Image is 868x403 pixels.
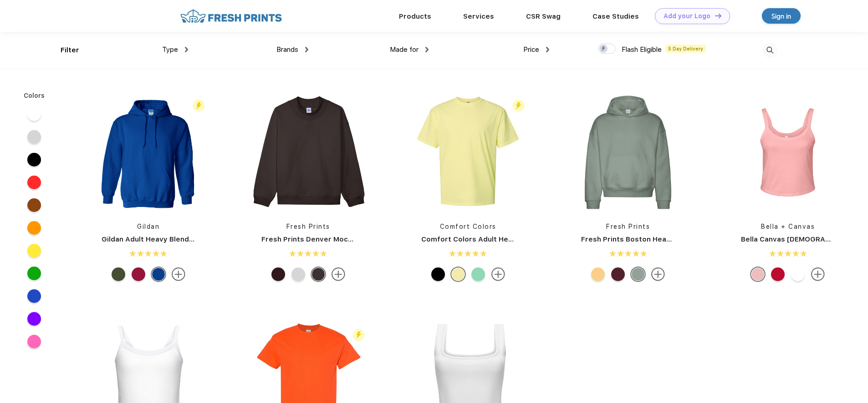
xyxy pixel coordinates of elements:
img: func=resize&h=266 [567,92,689,213]
img: dropdown.png [546,47,549,52]
img: dropdown.png [185,47,188,52]
img: func=resize&h=266 [88,92,209,213]
div: Colors [17,91,52,101]
img: more.svg [491,267,505,281]
img: flash_active_toggle.svg [193,100,205,112]
img: func=resize&h=266 [408,92,529,213]
div: Filter [61,45,79,55]
div: Bahama Yellow [591,267,605,281]
div: Add your Logo [664,12,710,20]
img: dropdown.png [305,47,308,52]
div: Burgundy [271,267,285,281]
div: Black [431,267,445,281]
a: Comfort Colors Adult Heavyweight T-Shirt [421,235,570,243]
img: flash_active_toggle.svg [512,100,525,112]
img: desktop_search.svg [762,43,777,58]
img: func=resize&h=266 [248,92,369,213]
div: Sage Green [631,267,645,281]
a: Products [399,12,431,20]
span: Price [523,45,539,54]
div: Sign in [771,11,791,21]
img: dropdown.png [425,47,429,52]
a: Fresh Prints [606,223,650,230]
img: flash_active_toggle.svg [352,329,365,341]
div: Island Reef [471,267,485,281]
img: more.svg [811,267,825,281]
a: Comfort Colors [440,223,496,230]
a: Fresh Prints Denver Mock Neck Heavyweight Sweatshirt [261,235,459,243]
div: Solid Pink Blend [751,267,765,281]
img: func=resize&h=266 [727,92,848,213]
a: Gildan [137,223,159,230]
span: Flash Eligible [622,45,662,54]
div: Military Green [112,267,125,281]
a: Gildan Adult Heavy Blend 8 Oz. 50/50 Hooded Sweatshirt [102,235,301,243]
span: Made for [390,45,419,54]
img: fo%20logo%202.webp [178,8,285,24]
a: Fresh Prints [286,223,330,230]
span: Type [162,45,178,54]
div: Burgundy [611,267,625,281]
img: more.svg [332,267,345,281]
a: Sign in [762,8,801,24]
span: Brands [276,45,298,54]
div: Solid Red Blend [771,267,785,281]
img: more.svg [651,267,665,281]
div: Ash Grey [291,267,305,281]
div: Royal [152,267,165,281]
a: Bella + Canvas [761,223,815,230]
img: DT [715,13,721,18]
div: Solid Wht Blend [791,267,805,281]
div: Antiq Cherry Red [132,267,145,281]
div: Neon Lemon [451,267,465,281]
img: more.svg [172,267,185,281]
a: Fresh Prints Boston Heavyweight Hoodie [581,235,725,243]
div: Dark Chocolate [311,267,325,281]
